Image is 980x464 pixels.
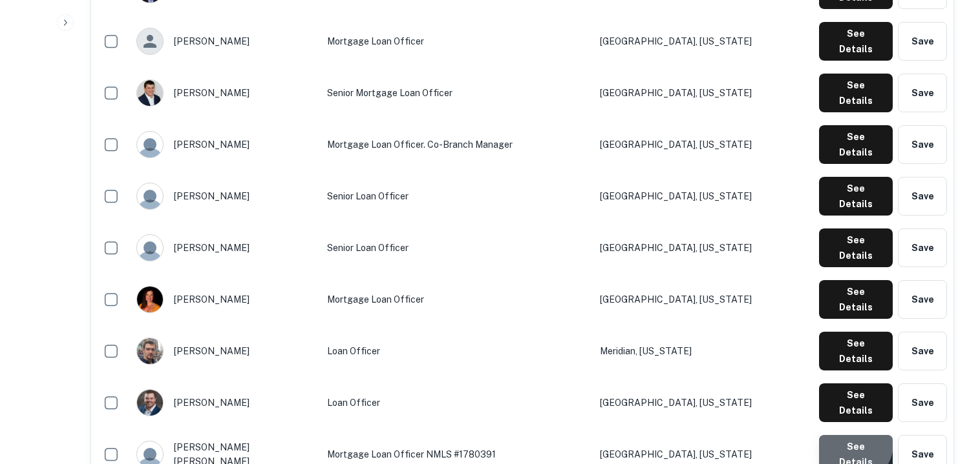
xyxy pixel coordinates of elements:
[593,325,812,377] td: Meridian, [US_STATE]
[321,377,593,429] td: Loan Officer
[593,222,812,274] td: [GEOGRAPHIC_DATA], [US_STATE]
[136,389,314,416] div: [PERSON_NAME]
[898,177,947,216] button: Save
[321,170,593,222] td: Senior Loan Officer
[137,338,163,364] img: 1517881741890
[898,383,947,422] button: Save
[915,361,980,423] iframe: Chat Widget
[136,183,314,210] div: [PERSON_NAME]
[898,74,947,112] button: Save
[898,228,947,267] button: Save
[593,15,812,67] td: [GEOGRAPHIC_DATA], [US_STATE]
[137,183,163,209] img: 9c8pery4andzj6ohjkjp54ma2
[593,119,812,170] td: [GEOGRAPHIC_DATA], [US_STATE]
[137,390,163,416] img: 1551922521066
[321,325,593,377] td: Loan Officer
[137,80,163,106] img: 1517872626735
[819,280,893,319] button: See Details
[321,15,593,67] td: Mortgage Loan Officer
[819,228,893,267] button: See Details
[819,125,893,164] button: See Details
[819,332,893,370] button: See Details
[321,274,593,325] td: Mortgage Loan Officer
[321,222,593,274] td: Senior Loan Officer
[898,280,947,319] button: Save
[819,383,893,422] button: See Details
[137,235,163,261] img: 9c8pery4andzj6ohjkjp54ma2
[321,67,593,119] td: Senior Mortgage Loan Officer
[593,377,812,429] td: [GEOGRAPHIC_DATA], [US_STATE]
[136,131,314,158] div: [PERSON_NAME]
[898,332,947,370] button: Save
[819,74,893,112] button: See Details
[136,79,314,106] div: [PERSON_NAME]
[819,22,893,61] button: See Details
[136,28,314,55] div: [PERSON_NAME]
[593,170,812,222] td: [GEOGRAPHIC_DATA], [US_STATE]
[136,286,314,313] div: [PERSON_NAME]
[898,125,947,164] button: Save
[137,287,163,312] img: 1568315368769
[819,177,893,216] button: See Details
[593,67,812,119] td: [GEOGRAPHIC_DATA], [US_STATE]
[136,234,314,261] div: [PERSON_NAME]
[137,132,163,157] img: 9c8pery4andzj6ohjkjp54ma2
[898,22,947,61] button: Save
[593,274,812,325] td: [GEOGRAPHIC_DATA], [US_STATE]
[136,338,314,365] div: [PERSON_NAME]
[321,119,593,170] td: Mortgage loan officer. Co-Branch Manager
